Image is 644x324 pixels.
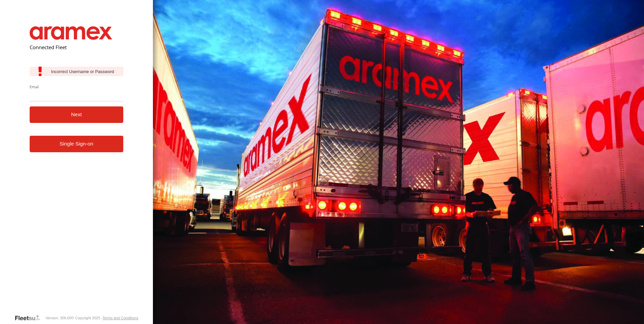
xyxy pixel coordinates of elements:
div: © Copyright 2025 - [71,316,138,320]
h2: Connected Fleet [30,44,124,51]
img: Aramex [30,26,112,40]
a: Visit our Website [14,315,45,321]
a: Single Sign-on [30,136,124,152]
button: Next [30,106,124,123]
div: Version: 306.00 [45,316,71,320]
label: Email [30,84,124,89]
a: Terms and Conditions [102,316,138,320]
